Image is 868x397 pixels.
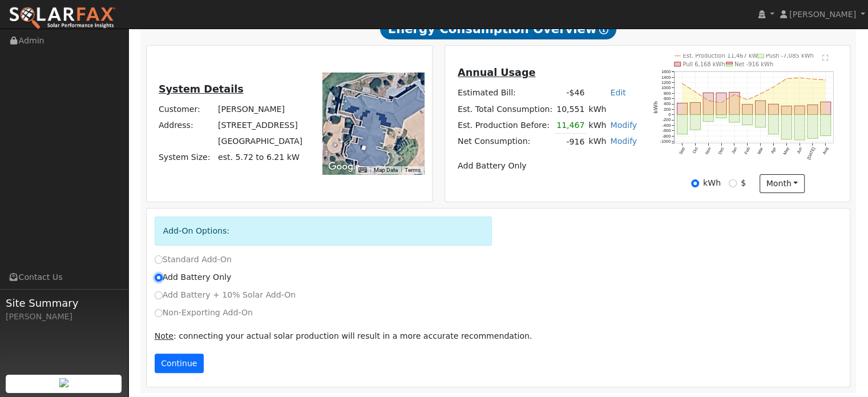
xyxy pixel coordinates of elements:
text: 200 [664,107,671,112]
td: 10,551 [555,101,587,117]
circle: onclick="" [734,94,736,95]
button: Keyboard shortcuts [358,166,366,174]
rect: onclick="" [716,115,726,118]
text: 600 [664,96,671,101]
rect: onclick="" [756,101,766,115]
circle: onclick="" [799,77,801,79]
rect: onclick="" [794,106,805,115]
circle: onclick="" [721,102,722,103]
rect: onclick="" [808,115,818,139]
a: Edit [610,88,625,97]
span: Site Summary [6,295,122,311]
text: Jan [730,146,738,155]
td: [STREET_ADDRESS] [216,118,304,134]
rect: onclick="" [781,106,792,114]
rect: onclick="" [729,92,740,114]
td: Customer: [156,102,216,118]
u: Annual Usage [458,67,535,78]
text: Push -7,085 kWh [766,53,814,59]
text: Sep [678,146,686,155]
input: $ [729,179,737,187]
rect: onclick="" [677,103,687,114]
text: -1000 [660,139,671,144]
text: Feb [744,146,751,155]
rect: onclick="" [794,115,805,140]
input: Non-Exporting Add-On [155,309,163,317]
a: Terms (opens in new tab) [405,167,421,173]
td: Add Battery Only [455,158,639,174]
rect: onclick="" [729,115,740,122]
input: Add Battery Only [155,274,163,282]
td: Est. Production Before: [455,117,554,134]
circle: onclick="" [695,91,696,93]
input: Standard Add-On [155,255,163,263]
input: kWh [691,179,699,187]
a: Modify [610,137,637,146]
label: $ [741,177,746,189]
rect: onclick="" [768,115,778,134]
text: 800 [664,91,671,96]
text: Pull 6,168 kWh [683,61,725,67]
rect: onclick="" [742,115,753,125]
rect: onclick="" [677,115,687,134]
text: Dec [717,146,725,155]
td: System Size: [156,150,216,166]
text:  [822,54,829,61]
text: -200 [663,117,671,122]
div: [PERSON_NAME] [6,311,122,323]
img: retrieve [59,378,68,387]
rect: onclick="" [690,115,700,130]
label: Add Battery Only [155,271,232,283]
img: Google [325,159,363,174]
a: Open this area in Google Maps (opens a new window) [325,159,363,174]
td: kWh [587,101,639,117]
rect: onclick="" [716,93,726,115]
div: Add-On Options: [155,216,492,246]
u: System Details [159,83,244,95]
label: Standard Add-On [155,254,232,266]
i: Show Help [599,25,608,34]
td: kWh [587,134,608,150]
rect: onclick="" [756,115,766,127]
text: Est. Production 11,467 kWh [683,53,762,59]
td: [GEOGRAPHIC_DATA] [216,134,304,150]
rect: onclick="" [821,115,831,136]
input: Add Battery + 10% Solar Add-On [155,291,163,299]
rect: onclick="" [703,115,713,122]
u: Note [155,331,173,340]
rect: onclick="" [781,115,792,139]
label: Add Battery + 10% Solar Add-On [155,289,296,301]
td: kWh [587,117,608,134]
td: 11,467 [555,117,587,134]
span: [PERSON_NAME] [789,10,856,19]
button: Continue [155,354,204,373]
td: Est. Total Consumption: [455,101,554,117]
circle: onclick="" [681,83,683,85]
text: 1000 [661,85,671,90]
text: Apr [770,146,777,155]
rect: onclick="" [690,102,700,114]
button: Map Data [374,166,398,174]
circle: onclick="" [825,79,826,81]
text: 1400 [661,75,671,80]
text: Aug [822,146,830,155]
text: Oct [692,146,699,154]
td: System Size [216,150,304,166]
label: kWh [703,177,721,189]
span: : connecting your actual solar production will result in a more accurate recommendation. [155,331,532,340]
text: Nov [704,146,712,155]
text: -400 [663,123,671,128]
rect: onclick="" [703,93,713,115]
circle: onclick="" [773,86,774,88]
td: -$46 [555,85,587,101]
circle: onclick="" [708,100,709,102]
label: Non-Exporting Add-On [155,307,253,319]
text: 1600 [661,69,671,74]
text: May [782,146,790,156]
img: SolarFax [9,6,116,30]
circle: onclick="" [786,78,788,79]
circle: onclick="" [746,99,748,101]
rect: onclick="" [821,102,831,114]
text: 400 [664,101,671,106]
circle: onclick="" [812,78,814,80]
